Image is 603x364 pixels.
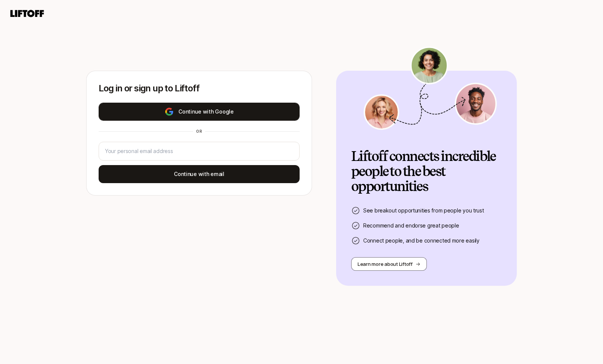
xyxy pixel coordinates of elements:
[363,206,484,215] p: See breakout opportunities from people you trust
[362,46,498,130] img: signup-banner
[105,147,293,156] input: Your personal email address
[164,107,174,116] img: google-logo
[351,257,427,271] button: Learn more about Liftoff
[99,83,300,94] p: Log in or sign up to Liftoff
[99,103,300,121] button: Continue with Google
[99,165,300,183] button: Continue with email
[363,221,459,230] p: Recommend and endorse great people
[351,149,502,194] h2: Liftoff connects incredible people to the best opportunities
[363,236,480,245] p: Connect people, and be connected more easily
[193,128,205,134] div: or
